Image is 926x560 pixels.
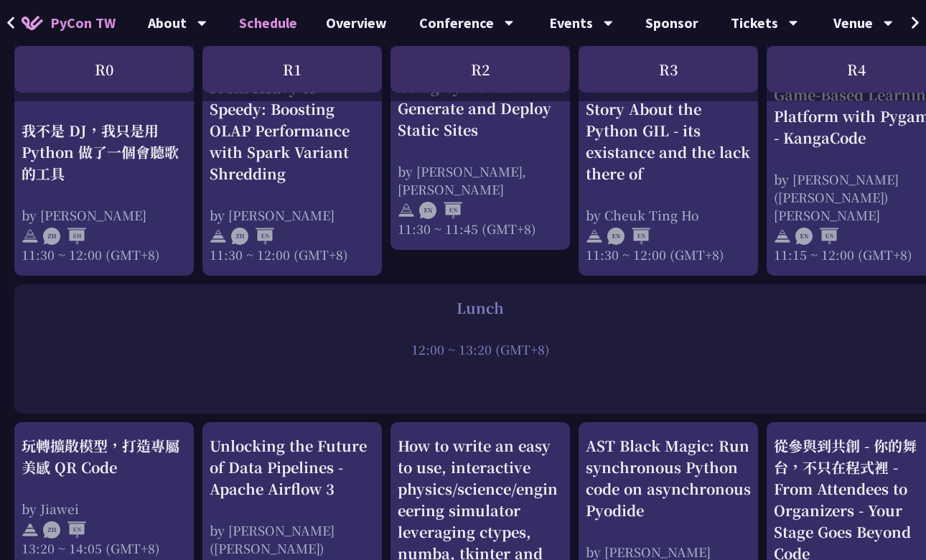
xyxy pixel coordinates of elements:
[210,246,375,263] div: 11:30 ~ 12:00 (GMT+8)
[22,206,187,224] div: by [PERSON_NAME]
[202,46,382,93] div: R1
[210,435,375,500] div: Unlocking the Future of Data Pipelines - Apache Airflow 3
[586,55,751,263] a: Story About the Python GIL - its existance and the lack there of by Cheuk Ting Ho 11:30 ~ 12:00 (...
[210,228,227,245] img: svg+xml;base64,PHN2ZyB4bWxucz0iaHR0cDovL3d3dy53My5vcmcvMjAwMC9zdmciIHdpZHRoPSIyNCIgaGVpZ2h0PSIyNC...
[586,98,751,185] div: Story About the Python GIL - its existance and the lack there of
[607,228,650,245] img: ENEN.5a408d1.svg
[210,77,375,185] div: From Heavy to Speedy: Boosting OLAP Performance with Spark Variant Shredding
[231,228,274,245] img: ZHEN.371966e.svg
[22,228,39,245] img: svg+xml;base64,PHN2ZyB4bWxucz0iaHR0cDovL3d3dy53My5vcmcvMjAwMC9zdmciIHdpZHRoPSIyNCIgaGVpZ2h0PSIyNC...
[390,46,570,93] div: R2
[22,521,39,538] img: svg+xml;base64,PHN2ZyB4bWxucz0iaHR0cDovL3d3dy53My5vcmcvMjAwMC9zdmciIHdpZHRoPSIyNCIgaGVpZ2h0PSIyNC...
[210,206,375,224] div: by [PERSON_NAME]
[398,202,415,219] img: svg+xml;base64,PHN2ZyB4bWxucz0iaHR0cDovL3d3dy53My5vcmcvMjAwMC9zdmciIHdpZHRoPSIyNCIgaGVpZ2h0PSIyNC...
[795,228,838,245] img: ENEN.5a408d1.svg
[22,500,187,518] div: by Jiawei
[579,46,758,93] div: R3
[22,246,187,263] div: 11:30 ~ 12:00 (GMT+8)
[22,539,187,557] div: 13:20 ~ 14:05 (GMT+8)
[398,220,563,238] div: 11:30 ~ 11:45 (GMT+8)
[22,55,187,263] a: 我不是 DJ，我只是用 Python 做了一個會聽歌的工具 by [PERSON_NAME] 11:30 ~ 12:00 (GMT+8)
[43,521,86,538] img: ZHEN.371966e.svg
[14,46,194,93] div: R0
[22,120,187,185] div: 我不是 DJ，我只是用 Python 做了一個會聽歌的工具
[398,162,563,198] div: by [PERSON_NAME], [PERSON_NAME]
[586,228,603,245] img: svg+xml;base64,PHN2ZyB4bWxucz0iaHR0cDovL3d3dy53My5vcmcvMjAwMC9zdmciIHdpZHRoPSIyNCIgaGVpZ2h0PSIyNC...
[419,202,462,219] img: ENEN.5a408d1.svg
[586,206,751,224] div: by Cheuk Ting Ho
[398,55,563,238] a: Zero to Auto Docs: Using Python to Generate and Deploy Static Sites by [PERSON_NAME], [PERSON_NAM...
[50,12,116,34] span: PyCon TW
[586,435,751,521] div: AST Black Magic: Run synchronous Python code on asynchronous Pyodide
[22,435,187,478] div: 玩轉擴散模型，打造專屬美感 QR Code
[43,228,86,245] img: ZHZH.38617ef.svg
[22,16,43,30] img: Home icon of PyCon TW 2025
[7,5,130,41] a: PyCon TW
[774,228,791,245] img: svg+xml;base64,PHN2ZyB4bWxucz0iaHR0cDovL3d3dy53My5vcmcvMjAwMC9zdmciIHdpZHRoPSIyNCIgaGVpZ2h0PSIyNC...
[210,521,375,557] div: by [PERSON_NAME] ([PERSON_NAME])
[586,246,751,263] div: 11:30 ~ 12:00 (GMT+8)
[210,55,375,263] a: From Heavy to Speedy: Boosting OLAP Performance with Spark Variant Shredding by [PERSON_NAME] 11:...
